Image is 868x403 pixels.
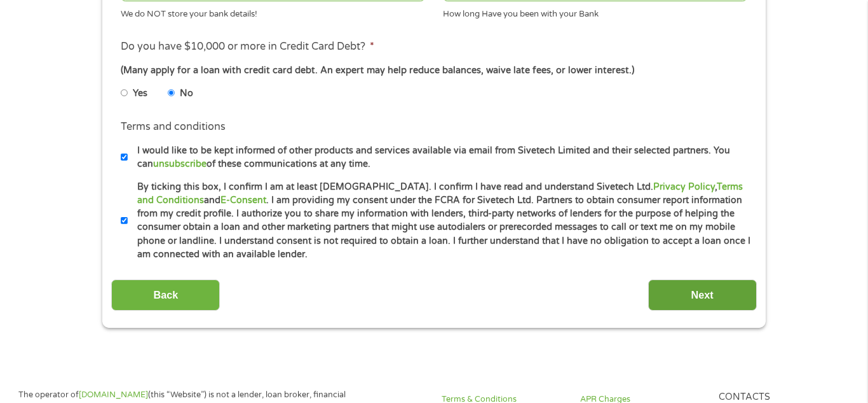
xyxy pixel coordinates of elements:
[133,87,147,101] label: Yes
[653,181,715,192] a: Privacy Policy
[111,279,220,311] input: Back
[79,390,148,400] a: [DOMAIN_NAME]
[137,181,743,206] a: Terms and Conditions
[121,120,226,134] label: Terms and conditions
[648,279,757,311] input: Next
[128,144,751,171] label: I would like to be kept informed of other products and services available via email from Sivetech...
[220,195,266,206] a: E-Consent
[121,64,747,78] div: (Many apply for a loan with credit card debt. An expert may help reduce balances, waive late fees...
[121,3,425,20] div: We do NOT store your bank details!
[153,159,207,169] a: unsubscribe
[128,180,751,262] label: By ticking this box, I confirm I am at least [DEMOGRAPHIC_DATA]. I confirm I have read and unders...
[121,40,374,53] label: Do you have $10,000 or more in Credit Card Debt?
[180,87,193,101] label: No
[443,3,747,20] div: How long Have you been with your Bank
